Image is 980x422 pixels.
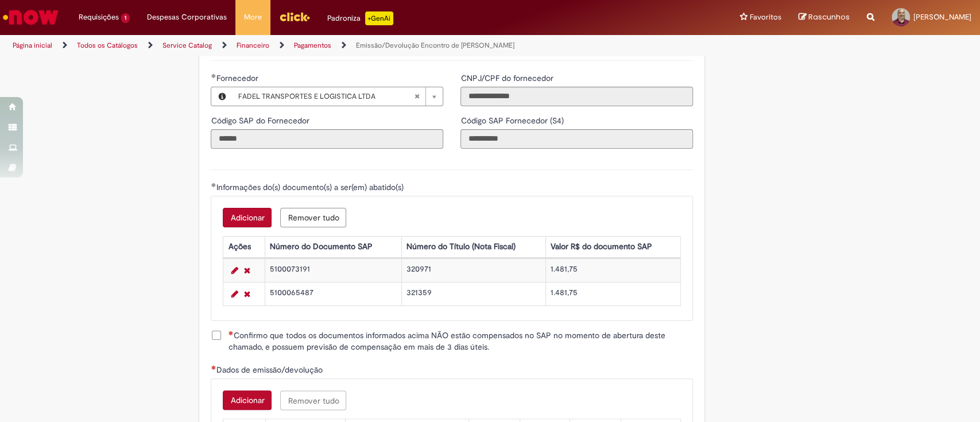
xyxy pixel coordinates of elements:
button: Add a row for Dados de emissão/devolução [223,390,272,410]
button: Remove all rows for Informações do(s) documento(s) a ser(em) abatido(s) [280,208,346,227]
button: Add a row for Informações do(s) documento(s) a ser(em) abatido(s) [223,208,272,227]
img: click_logo_yellow_360x200.png [279,8,310,25]
label: Somente leitura - CNPJ/CPF do fornecedor [460,72,555,84]
td: 321359 [402,282,546,305]
p: +GenAi [365,11,393,25]
td: 5100073191 [265,258,402,282]
th: Ações [223,236,265,257]
td: 5100065487 [265,282,402,305]
label: Somente leitura - Código SAP do Fornecedor [211,115,311,126]
a: Página inicial [13,41,52,50]
span: Rascunhos [808,11,850,22]
a: Remover linha 1 [241,264,253,277]
th: Valor R$ do documento SAP [546,236,681,257]
td: 320971 [402,258,546,282]
span: Somente leitura - Código SAP Fornecedor (S4) [460,115,565,126]
span: FADEL TRANSPORTES E LOGISTICA LTDA [238,87,414,106]
span: Despesas Corporativas [147,11,227,23]
a: Service Catalog [162,41,212,50]
span: [PERSON_NAME] [913,12,971,22]
a: Todos os Catálogos [77,41,138,50]
abbr: Limpar campo Fornecedor [408,87,425,106]
td: 1.481,75 [546,282,681,305]
input: Código SAP Fornecedor (S4) [460,129,693,149]
span: Obrigatório Preenchido [211,183,216,187]
div: Padroniza [327,11,393,25]
span: Obrigatório Preenchido [211,73,216,78]
a: Financeiro [237,41,269,50]
span: More [244,11,262,23]
button: Fornecedor , Visualizar este registro FADEL TRANSPORTES E LOGISTICA LTDA [211,87,232,106]
span: Informações do(s) documento(s) a ser(em) abatido(s) [216,182,405,192]
input: CNPJ/CPF do fornecedor [460,87,693,106]
th: Número do Documento SAP [265,236,402,257]
span: Dados de emissão/devolução [216,365,324,375]
a: FADEL TRANSPORTES E LOGISTICA LTDALimpar campo Fornecedor [232,87,443,106]
td: 1.481,75 [546,258,681,282]
ul: Trilhas de página [9,35,645,56]
a: Pagamentos [294,41,331,50]
span: Confirmo que todos os documentos informados acima NÃO estão compensados no SAP no momento de aber... [228,330,693,353]
span: Somente leitura - Código SAP do Fornecedor [211,115,311,126]
th: Número do Título (Nota Fiscal) [402,236,546,257]
a: Remover linha 2 [241,287,253,301]
a: Rascunhos [799,12,850,23]
span: Necessários [228,331,233,335]
label: Somente leitura - Código SAP Fornecedor (S4) [460,115,565,126]
input: Código SAP do Fornecedor [211,129,443,149]
span: 1 [121,13,130,23]
a: Editar Linha 2 [228,287,241,301]
a: Emissão/Devolução Encontro de [PERSON_NAME] [356,41,514,50]
label: Fornecedor [211,72,260,84]
span: Requisições [79,11,119,23]
img: ServiceNow [1,6,60,29]
span: Necessários [211,365,216,370]
span: Favoritos [750,11,781,23]
a: Editar Linha 1 [228,264,241,277]
span: Somente leitura - CNPJ/CPF do fornecedor [460,73,555,83]
span: Somente leitura - Fornecedor [216,73,260,83]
